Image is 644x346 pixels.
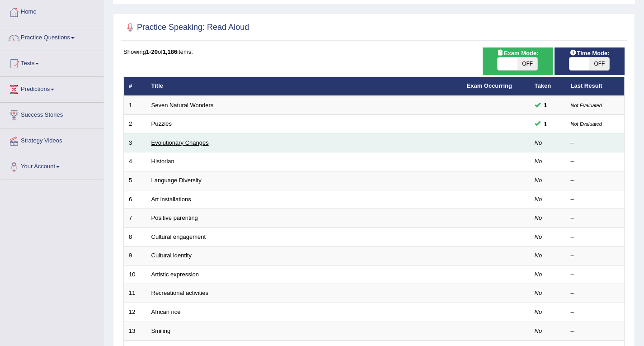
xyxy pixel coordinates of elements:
[535,177,542,184] em: No
[151,252,192,259] a: Cultural identity
[124,171,146,190] td: 5
[483,47,553,75] div: Show exams occurring in exams
[541,100,551,110] span: You can still take this question
[151,271,199,278] a: Artistic expression
[571,195,620,204] div: –
[151,308,181,315] a: African rice
[151,289,208,296] a: Recreational activities
[571,327,620,336] div: –
[124,228,146,246] td: 8
[124,96,146,115] td: 1
[571,157,620,166] div: –
[530,77,566,96] th: Taken
[517,57,537,70] span: OFF
[124,303,146,322] td: 12
[151,196,191,203] a: Art installations
[146,48,158,55] b: 1-20
[571,251,620,260] div: –
[124,152,146,171] td: 4
[566,77,625,96] th: Last Result
[571,176,620,185] div: –
[151,158,174,165] a: Historian
[535,289,542,296] em: No
[467,82,512,89] a: Exam Occurring
[163,48,178,55] b: 1,186
[571,289,620,298] div: –
[571,308,620,317] div: –
[124,133,146,152] td: 3
[124,322,146,341] td: 13
[535,252,542,259] em: No
[123,21,249,34] h2: Practice Speaking: Read Aloud
[151,214,198,221] a: Positive parenting
[535,158,542,165] em: No
[0,128,103,151] a: Strategy Videos
[151,327,171,334] a: Smiling
[535,233,542,240] em: No
[124,265,146,284] td: 10
[124,209,146,228] td: 7
[566,48,613,58] span: Time Mode:
[493,48,542,58] span: Exam Mode:
[0,154,103,177] a: Your Account
[0,51,103,74] a: Tests
[571,103,602,108] small: Not Evaluated
[151,233,206,240] a: Cultural engagement
[151,120,172,127] a: Puzzles
[124,115,146,134] td: 2
[151,177,202,184] a: Language Diversity
[571,270,620,279] div: –
[0,103,103,125] a: Success Stories
[151,139,209,146] a: Evolutionary Changes
[541,119,551,129] span: You can still take this question
[124,246,146,265] td: 9
[123,47,625,56] div: Showing of items.
[571,139,620,147] div: –
[124,77,146,96] th: #
[146,77,462,96] th: Title
[571,121,602,127] small: Not Evaluated
[0,25,103,48] a: Practice Questions
[124,284,146,303] td: 11
[151,102,214,109] a: Seven Natural Wonders
[0,77,103,100] a: Predictions
[124,190,146,209] td: 6
[589,57,609,70] span: OFF
[535,327,542,334] em: No
[535,308,542,315] em: No
[535,214,542,221] em: No
[535,271,542,278] em: No
[571,214,620,223] div: –
[535,196,542,203] em: No
[571,233,620,242] div: –
[535,139,542,146] em: No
